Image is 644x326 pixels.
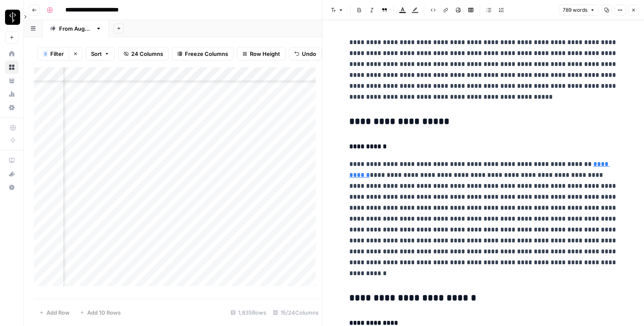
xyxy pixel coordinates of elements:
[227,306,270,319] div: 1,835 Rows
[44,50,47,57] span: 3
[5,101,18,114] a: Settings
[302,50,316,58] span: Undo
[91,50,102,58] span: Sort
[5,74,18,87] a: Your Data
[5,7,18,28] button: Workspace: LP Production Workloads
[87,308,121,317] span: Add 10 Rows
[250,50,280,58] span: Row Height
[5,167,18,181] button: What's new?
[59,24,92,33] div: From [DATE]
[131,50,163,58] span: 24 Columns
[289,47,322,60] button: Undo
[172,47,234,60] button: Freeze Columns
[237,47,286,60] button: Row Height
[5,154,18,167] a: AirOps Academy
[86,47,115,60] button: Sort
[43,20,109,37] a: From [DATE]
[34,306,75,319] button: Add Row
[5,60,18,74] a: Browse
[563,6,587,14] span: 789 words
[270,306,322,319] div: 15/24 Columns
[5,168,18,180] div: What's new?
[50,50,64,58] span: Filter
[43,50,48,57] div: 3
[75,306,126,319] button: Add 10 Rows
[5,47,18,60] a: Home
[5,181,18,194] button: Help + Support
[47,308,70,317] span: Add Row
[5,10,20,25] img: LP Production Workloads Logo
[118,47,169,60] button: 24 Columns
[185,50,228,58] span: Freeze Columns
[37,47,69,60] button: 3Filter
[559,5,599,16] button: 789 words
[5,87,18,101] a: Usage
